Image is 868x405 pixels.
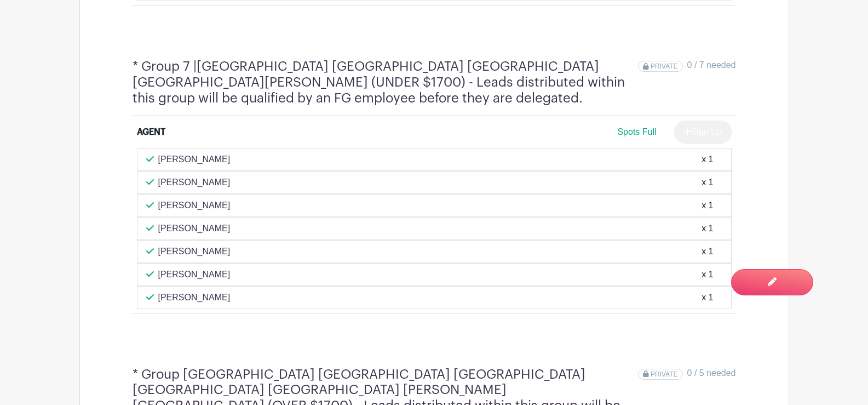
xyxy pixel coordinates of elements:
span: Spots Full [617,127,656,136]
div: x 1 [702,153,713,166]
p: [PERSON_NAME] [158,222,231,235]
div: x 1 [702,245,713,258]
p: [PERSON_NAME] [158,153,231,166]
p: [PERSON_NAME] [158,245,231,258]
span: PRIVATE [651,370,678,378]
div: x 1 [702,222,713,235]
p: [PERSON_NAME] [158,268,231,281]
div: x 1 [702,199,713,212]
span: PRIVATE [651,62,678,70]
p: [PERSON_NAME] [158,291,231,304]
div: x 1 [702,291,713,304]
h4: * Group 7 |[GEOGRAPHIC_DATA] [GEOGRAPHIC_DATA] [GEOGRAPHIC_DATA] [GEOGRAPHIC_DATA][PERSON_NAME] (... [133,59,639,106]
p: [PERSON_NAME] [158,199,231,212]
div: x 1 [702,176,713,189]
div: x 1 [702,268,713,281]
p: [PERSON_NAME] [158,176,231,189]
span: 0 / 7 needed [687,59,736,72]
div: AGENT [137,126,165,139]
span: 0 / 5 needed [687,367,736,380]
